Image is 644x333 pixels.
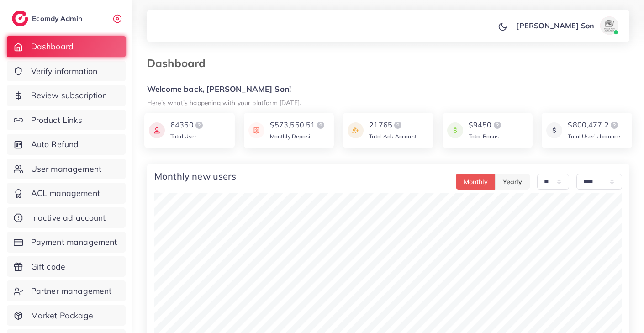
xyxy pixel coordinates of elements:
button: Yearly [495,174,530,190]
div: $800,477.2 [568,120,620,131]
button: Monthly [456,174,496,190]
img: logo [194,120,205,131]
a: logoEcomdy Admin [12,11,84,26]
a: Auto Refund [7,134,126,155]
a: ACL management [7,183,126,204]
a: Market Package [7,305,126,326]
img: icon payment [546,120,562,141]
h2: Ecomdy Admin [32,14,84,23]
span: Partner management [31,285,112,297]
span: Verify information [31,65,98,77]
span: Monthly Deposit [270,133,312,140]
a: Product Links [7,110,126,131]
a: Partner management [7,280,126,301]
img: icon payment [248,120,264,141]
a: User management [7,159,126,180]
h3: Dashboard [147,57,213,70]
span: Market Package [31,310,93,322]
img: icon payment [149,120,165,141]
span: Product Links [31,114,82,126]
h4: Monthly new users [154,171,236,182]
span: Review subscription [31,90,107,101]
span: Auto Refund [31,138,79,150]
span: Gift code [31,261,65,273]
img: logo [609,120,620,131]
a: Review subscription [7,85,126,106]
img: logo [315,120,326,131]
a: Gift code [7,256,126,277]
a: [PERSON_NAME] Sonavatar [511,16,622,35]
div: 21765 [369,120,417,131]
small: Here's what's happening with your platform [DATE]. [147,99,301,106]
div: $9450 [469,120,503,131]
span: User management [31,163,101,175]
div: 64360 [170,120,205,131]
h5: Welcome back, [PERSON_NAME] Son! [147,85,629,94]
span: Total User [170,133,197,140]
span: ACL management [31,187,100,199]
a: Inactive ad account [7,207,126,228]
span: Total Bonus [469,133,499,140]
div: $573,560.51 [270,120,327,131]
span: Dashboard [31,41,74,53]
img: logo [492,120,503,131]
span: Total Ads Account [369,133,417,140]
img: logo [392,120,403,131]
span: Payment management [31,236,117,248]
a: Verify information [7,61,126,82]
a: Payment management [7,232,126,253]
span: Total User’s balance [568,133,620,140]
img: icon payment [447,120,463,141]
p: [PERSON_NAME] Son [516,20,594,31]
a: Dashboard [7,36,126,57]
img: avatar [600,16,618,35]
img: icon payment [348,120,364,141]
img: logo [12,11,28,26]
span: Inactive ad account [31,212,106,224]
